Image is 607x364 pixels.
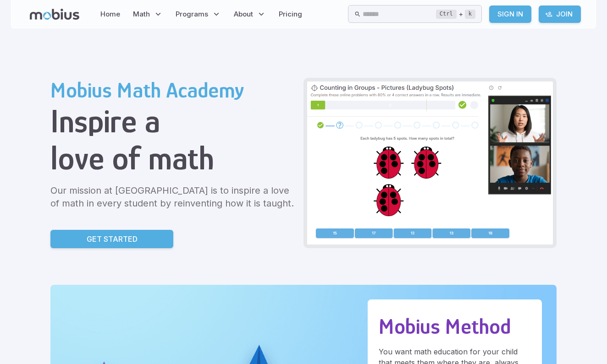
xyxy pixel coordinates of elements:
a: Home [98,4,123,25]
h2: Mobius Method [379,314,531,339]
h1: Inspire a [50,103,296,140]
a: Join [539,5,581,23]
h2: Mobius Math Academy [50,78,296,103]
kbd: k [465,10,475,19]
span: About [234,9,253,19]
h1: love of math [50,140,296,177]
p: Our mission at [GEOGRAPHIC_DATA] is to inspire a love of math in every student by reinventing how... [50,184,296,210]
img: Grade 2 Class [307,81,553,244]
span: Math [133,9,150,19]
a: Get Started [50,230,173,248]
a: Sign In [489,5,531,23]
span: Programs [176,9,208,19]
a: Pricing [276,4,305,25]
div: + [436,9,475,20]
p: Get Started [87,234,138,244]
kbd: Ctrl [436,10,457,19]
